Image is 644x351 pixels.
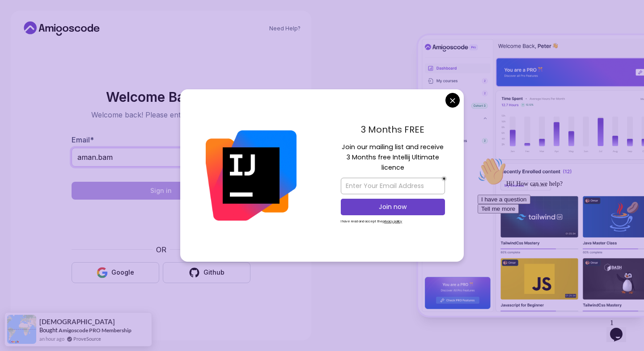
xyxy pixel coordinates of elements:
button: Google [72,262,159,283]
a: Amigoscode PRO Membership [59,327,131,334]
a: Home link [21,21,102,36]
span: Hi! How can we help? [4,27,89,33]
div: Sign in [150,186,172,195]
button: I have a question [4,41,56,50]
button: Github [163,262,250,283]
div: Google [111,268,134,277]
iframe: Widget containing checkbox for hCaptcha security challenge [93,205,229,239]
label: Email * [72,135,94,144]
a: Need Help? [269,25,301,32]
img: Amigoscode Dashboard [418,35,644,316]
button: Sign in [72,182,250,200]
span: an hour ago [39,335,64,343]
img: provesource social proof notification image [7,315,36,344]
h2: Welcome Back [72,90,250,104]
div: Github [203,268,225,277]
a: ProveSource [73,335,101,343]
img: :wave: [4,4,32,32]
input: Enter your email [72,148,250,167]
span: Bought [39,326,58,334]
p: OR [156,244,166,255]
p: Welcome back! Please enter your details. [72,109,250,120]
div: 👋Hi! How can we help?I have a questionTell me more [4,4,165,60]
span: [DEMOGRAPHIC_DATA] [39,318,115,326]
iframe: chat widget [606,315,635,342]
button: Tell me more [4,50,45,60]
iframe: chat widget [474,154,635,311]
